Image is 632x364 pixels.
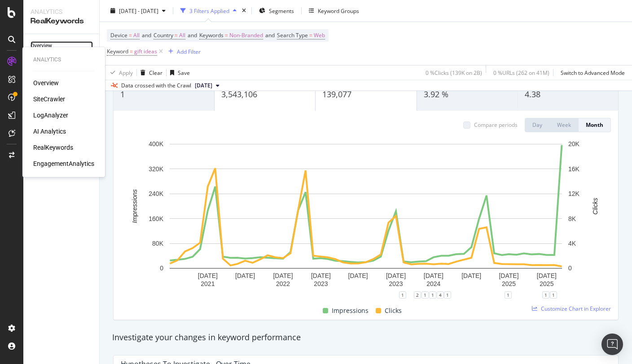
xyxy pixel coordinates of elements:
[31,41,52,51] div: Overview
[276,280,290,287] text: 2022
[305,4,363,18] button: Keyword Groups
[322,89,351,100] span: 139,077
[120,89,125,100] span: 1
[505,291,512,299] div: 1
[112,332,619,343] div: Investigate your changes in keyword performance
[311,272,331,279] text: [DATE]
[385,305,402,316] span: Clicks
[229,29,263,42] span: Non-Branded
[568,264,572,272] text: 0
[277,31,308,39] span: Search Type
[437,291,444,299] div: 4
[318,7,359,14] div: Keyword Groups
[177,48,201,55] div: Add Filter
[134,45,157,58] span: gift ideas
[225,31,228,39] span: =
[386,272,406,279] text: [DATE]
[33,78,59,87] a: Overview
[541,305,611,312] span: Customize Chart in Explorer
[107,4,169,18] button: [DATE] - [DATE]
[130,48,133,55] span: =
[568,165,580,173] text: 16K
[199,31,224,39] span: Keywords
[33,95,65,104] div: SiteCrawler
[189,7,229,14] div: 3 Filters Applied
[152,240,164,247] text: 80K
[568,140,580,147] text: 20K
[265,31,275,39] span: and
[198,272,218,279] text: [DATE]
[240,6,248,15] div: times
[31,41,93,51] a: Overview
[149,165,163,173] text: 320K
[550,291,557,299] div: 1
[537,272,557,279] text: [DATE]
[149,190,163,197] text: 240K
[332,305,369,316] span: Impressions
[592,198,599,214] text: Clicks
[119,7,158,14] span: [DATE] - [DATE]
[121,82,191,90] div: Data crossed with the Crawl
[255,4,298,18] button: Segments
[110,31,127,39] span: Device
[461,272,481,279] text: [DATE]
[540,280,553,287] text: 2025
[601,334,623,355] div: Open Intercom Messenger
[568,190,580,197] text: 12K
[178,69,190,76] div: Save
[33,159,94,168] a: EngagementAnalytics
[309,31,312,39] span: =
[119,69,133,76] div: Apply
[107,48,128,55] span: Keyword
[426,69,482,76] div: 0 % Clicks ( 139K on 2B )
[133,29,140,42] span: All
[137,65,162,80] button: Clear
[550,118,579,132] button: Week
[131,189,138,223] text: Impressions
[31,7,92,16] div: Analytics
[201,280,215,287] text: 2021
[235,272,255,279] text: [DATE]
[221,89,257,100] span: 3,543,106
[314,280,328,287] text: 2023
[33,56,94,64] div: Analytics
[188,31,197,39] span: and
[389,280,403,287] text: 2023
[557,121,571,129] div: Week
[561,69,625,76] div: Switch to Advanced Mode
[33,111,68,120] a: LogAnalyzer
[129,31,132,39] span: =
[121,139,611,295] div: A chart.
[167,65,190,80] button: Save
[525,89,540,100] span: 4.38
[444,291,451,299] div: 1
[424,272,443,279] text: [DATE]
[177,4,240,18] button: 3 Filters Applied
[557,65,625,80] button: Switch to Advanced Mode
[474,121,518,129] div: Compare periods
[149,69,162,76] div: Clear
[273,272,293,279] text: [DATE]
[107,65,133,80] button: Apply
[426,280,440,287] text: 2024
[525,118,550,132] button: Day
[160,264,163,272] text: 0
[493,69,549,76] div: 0 % URLs ( 262 on 41M )
[195,82,212,90] span: 2025 Oct. 6th
[175,31,178,39] span: =
[532,305,611,312] a: Customize Chart in Explorer
[424,89,448,100] span: 3.92 %
[149,215,163,222] text: 160K
[348,272,368,279] text: [DATE]
[142,31,151,39] span: and
[532,121,542,129] div: Day
[542,291,549,299] div: 1
[586,121,603,129] div: Month
[414,291,421,299] div: 2
[191,80,223,91] button: [DATE]
[269,7,294,14] span: Segments
[568,215,576,222] text: 8K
